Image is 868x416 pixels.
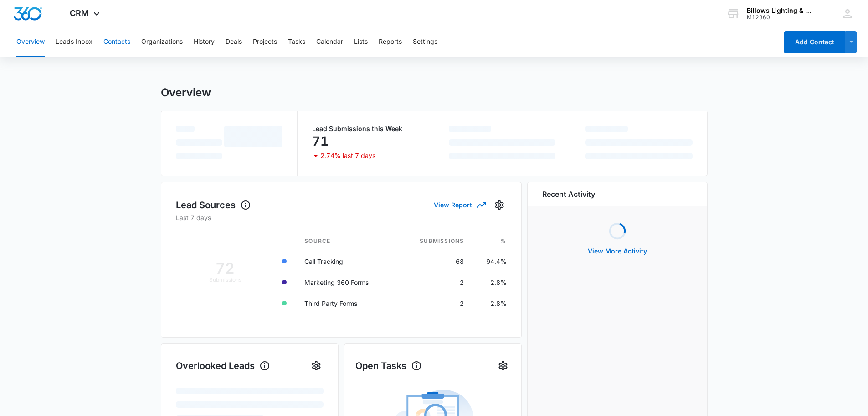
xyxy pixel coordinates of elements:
[471,251,506,272] td: 94.4%
[355,359,422,373] h1: Open Tasks
[316,27,343,57] button: Calendar
[354,27,368,57] button: Lists
[176,198,251,212] h1: Lead Sources
[496,358,510,373] button: Settings
[297,232,397,251] th: Source
[70,8,89,18] span: CRM
[413,27,437,57] button: Settings
[471,272,506,293] td: 2.8%
[747,7,813,14] div: account name
[312,126,419,132] p: Lead Submissions this Week
[297,251,397,272] td: Call Tracking
[542,189,595,200] h6: Recent Activity
[747,14,813,21] div: account id
[253,27,277,57] button: Projects
[161,86,211,100] h1: Overview
[141,27,183,57] button: Organizations
[397,272,471,293] td: 2
[397,251,471,272] td: 68
[579,240,656,262] button: View More Activity
[397,293,471,314] td: 2
[16,27,45,57] button: Overview
[397,232,471,251] th: Submissions
[471,232,506,251] th: %
[226,27,242,57] button: Deals
[176,359,270,373] h1: Overlooked Leads
[103,27,130,57] button: Contacts
[194,27,215,57] button: History
[176,213,507,222] p: Last 7 days
[784,31,845,53] button: Add Contact
[471,293,506,314] td: 2.8%
[288,27,305,57] button: Tasks
[312,134,329,148] p: 71
[320,153,375,159] p: 2.74% last 7 days
[297,272,397,293] td: Marketing 360 Forms
[434,197,485,213] button: View Report
[492,198,507,212] button: Settings
[379,27,402,57] button: Reports
[56,27,92,57] button: Leads Inbox
[297,293,397,314] td: Third Party Forms
[309,358,324,373] button: Settings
